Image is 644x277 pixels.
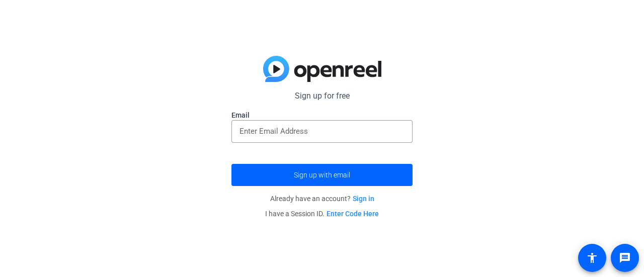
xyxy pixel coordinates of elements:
span: Already have an account? [270,195,374,203]
input: Enter Email Address [239,125,405,137]
span: I have a Session ID. [265,210,379,218]
mat-icon: accessibility [586,252,598,264]
a: Enter Code Here [327,210,379,218]
button: Sign up with email [231,164,413,186]
img: blue-gradient.svg [263,56,381,82]
label: Email [231,110,413,120]
a: Sign in [353,195,374,203]
mat-icon: message [619,252,631,264]
p: Sign up for free [231,90,413,102]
